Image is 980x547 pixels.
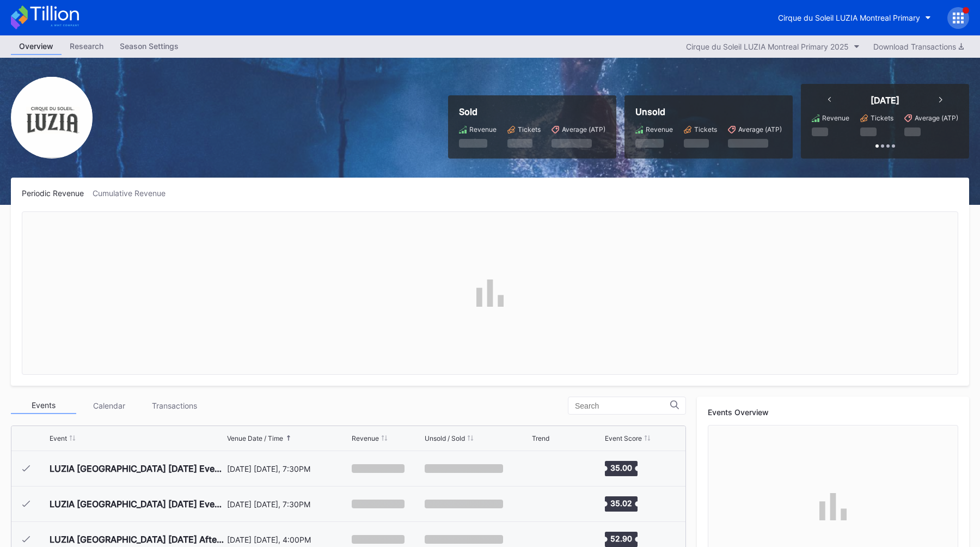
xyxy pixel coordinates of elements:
[469,125,497,133] div: Revenue
[11,397,76,414] div: Events
[610,534,632,543] text: 52.90
[778,13,920,22] div: Cirque du Soleil LUZIA Montreal Primary
[681,39,865,54] button: Cirque du Soleil LUZIA Montreal Primary 2025
[915,114,958,122] div: Average (ATP)
[605,434,642,442] div: Event Score
[50,434,67,442] div: Event
[635,106,782,117] div: Unsold
[62,38,112,55] a: Research
[62,38,112,54] div: Research
[93,189,174,198] div: Cumulative Revenue
[50,534,224,545] div: LUZIA [GEOGRAPHIC_DATA] [DATE] Afternoon
[646,125,673,133] div: Revenue
[50,499,224,509] div: LUZIA [GEOGRAPHIC_DATA] [DATE] Evening
[868,39,969,54] button: Download Transactions
[227,535,350,544] div: [DATE] [DATE], 4:00PM
[425,434,465,442] div: Unsold / Sold
[50,463,224,474] div: LUZIA [GEOGRAPHIC_DATA] [DATE] Evening
[738,125,782,133] div: Average (ATP)
[459,106,605,117] div: Sold
[11,38,62,55] a: Overview
[686,42,849,51] div: Cirque du Soleil LUZIA Montreal Primary 2025
[822,114,849,122] div: Revenue
[112,38,187,55] a: Season Settings
[871,114,893,122] div: Tickets
[112,38,187,54] div: Season Settings
[352,434,379,442] div: Revenue
[532,455,565,482] svg: Chart title
[532,434,549,442] div: Trend
[610,499,632,508] text: 35.02
[227,434,283,442] div: Venue Date / Time
[76,397,142,414] div: Calendar
[518,125,541,133] div: Tickets
[694,125,717,133] div: Tickets
[770,8,939,28] button: Cirque du Soleil LUZIA Montreal Primary
[575,402,670,410] input: Search
[871,95,899,106] div: [DATE]
[532,490,565,518] svg: Chart title
[562,125,605,133] div: Average (ATP)
[227,464,350,473] div: [DATE] [DATE], 7:30PM
[610,463,632,472] text: 35.00
[708,408,958,417] div: Events Overview
[142,397,207,414] div: Transactions
[873,42,964,51] div: Download Transactions
[11,77,93,159] img: Cirque_du_Soleil_LUZIA_Montreal_Primary.png
[22,189,93,198] div: Periodic Revenue
[227,500,350,509] div: [DATE] [DATE], 7:30PM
